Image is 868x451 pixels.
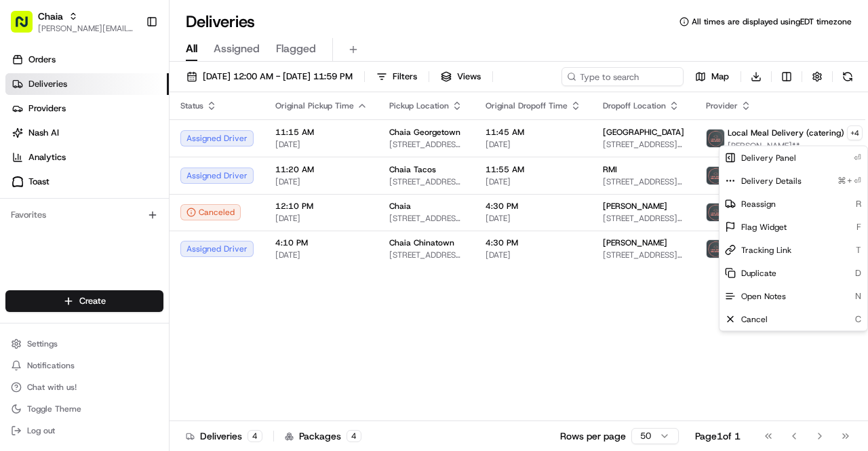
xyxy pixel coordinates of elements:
[837,175,862,187] span: ⌘+⏎
[741,268,776,279] span: Duplicate
[741,153,796,163] span: Delivery Panel
[741,291,786,302] span: Open Notes
[856,221,862,233] span: F
[856,244,862,256] span: T
[855,290,862,302] span: N
[741,176,802,187] span: Delivery Details
[741,245,791,256] span: Tracking Link
[854,152,862,164] span: ⏎
[855,267,862,279] span: D
[856,198,862,210] span: R
[741,222,787,233] span: Flag Widget
[855,313,862,326] span: C
[741,199,776,210] span: Reassign
[741,314,768,325] span: Cancel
